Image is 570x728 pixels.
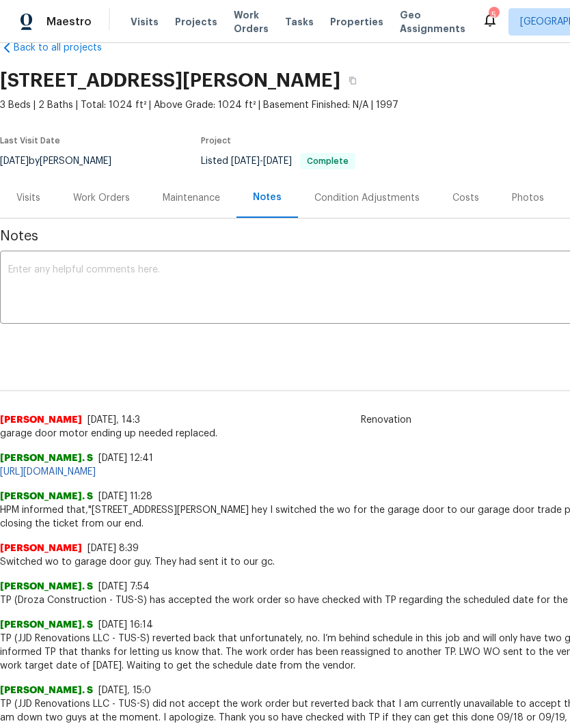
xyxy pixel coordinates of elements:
[285,17,314,27] span: Tasks
[452,191,479,205] div: Costs
[16,191,40,205] div: Visits
[340,68,365,93] button: Copy Address
[175,15,217,29] span: Projects
[87,415,140,425] span: [DATE], 14:3
[46,15,92,29] span: Maestro
[231,156,292,166] span: -
[201,156,355,166] span: Listed
[98,492,152,501] span: [DATE] 11:28
[400,8,465,36] span: Geo Assignments
[87,544,139,553] span: [DATE] 8:39
[301,157,354,165] span: Complete
[98,453,153,463] span: [DATE] 12:41
[131,15,159,29] span: Visits
[489,8,498,22] div: 5
[73,191,130,205] div: Work Orders
[98,686,151,695] span: [DATE], 15:0
[314,191,420,205] div: Condition Adjustments
[353,413,420,427] span: Renovation
[231,156,260,166] span: [DATE]
[98,582,150,591] span: [DATE] 7:54
[234,8,269,36] span: Work Orders
[263,156,292,166] span: [DATE]
[512,191,544,205] div: Photos
[163,191,220,205] div: Maintenance
[201,137,231,145] span: Project
[98,620,153,630] span: [DATE] 16:14
[253,191,282,204] div: Notes
[330,15,383,29] span: Properties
